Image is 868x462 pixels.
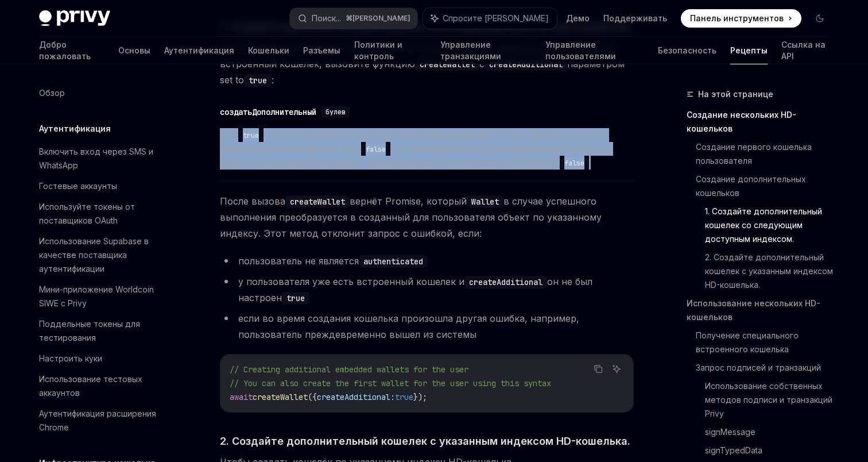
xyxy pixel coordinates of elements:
[238,276,464,287] font: у пользователя уже есть встроенный кошелек и
[687,294,838,326] a: Использование нескольких HD-кошельков
[220,435,630,447] font: 2. Создайте дополнительный кошелек с указанным индексом HD-кошелька.
[690,13,784,23] font: Панель инструментов
[705,206,824,244] font: 1. Создайте дополнительный кошелек со следующим доступным индексом.
[730,37,768,64] a: Рецепты
[687,110,796,133] font: Создание нескольких HD-кошельков
[118,37,150,64] a: Основы
[39,181,117,191] font: Гостевые аккаунты
[308,392,317,402] span: ({
[696,142,814,165] font: Создание первого кошелька пользователя
[696,170,838,202] a: Создание дополнительных кошельков
[698,89,773,99] font: На этой странице
[220,195,602,239] font: в случае успешного выполнения преобразуется в созданный для пользователя объект по указанному инд...
[705,441,838,460] a: signTypedData
[440,40,501,61] font: Управление транзакциями
[253,392,308,402] span: createWallet
[230,364,468,375] span: // Creating additional embedded wallets for the user
[39,353,102,363] font: Настроить куки
[39,202,135,225] font: Используйте токены от поставщиков OAuth
[705,202,838,248] a: 1. Создайте дополнительный кошелек со следующим доступным индексом.
[248,45,289,55] font: Кошельки
[164,45,234,55] font: Аутентификация
[39,147,153,170] font: Включить вход через SMS и WhatsApp
[781,40,826,61] font: Ссылка на API
[566,13,590,24] a: Демо
[687,106,838,138] a: Создание нескольких HD-кошельков
[350,195,467,207] font: вернёт Promise, который
[443,13,549,23] font: Спросите [PERSON_NAME]
[325,107,346,117] font: булев
[687,298,820,322] font: Использование нескольких HD-кошельков
[238,313,579,340] font: если во время создания кошелька произошла другая ошибка, например, пользователь преждевременно вы...
[30,314,177,348] a: Поддельные токены для тестирования
[781,37,829,64] a: Ссылка на API
[415,58,479,71] code: createWallet
[303,45,340,55] font: Разъемы
[354,37,427,64] a: Политики и контроль
[220,195,285,207] font: После вызова
[681,9,801,28] a: Панель инструментов
[413,392,427,402] span: });
[39,88,65,98] font: Обзор
[230,392,253,402] span: await
[591,361,606,376] button: Скопировать содержимое из блока кода
[30,83,177,103] a: Обзор
[811,9,829,28] button: Включить темный режим
[390,144,560,153] font: , то createWallet будет успешно выполнен
[452,157,560,167] font: Значение по умолчанию —
[39,124,111,133] font: Аутентификация
[317,392,395,402] span: createAdditional:
[30,348,177,369] a: Настроить куки
[230,378,551,388] span: // You can also create the first wallet for the user using this syntax
[39,10,110,26] img: темный логотип
[312,13,341,23] font: Поиск...
[467,195,503,208] code: Wallet
[39,409,156,432] font: Аутентификация расширения Chrome
[354,40,402,61] font: Политики и контроль
[658,45,716,55] font: Безопасность
[244,74,272,87] code: true
[730,45,768,55] font: Рецепты
[30,176,177,197] a: Гостевые аккаунты
[220,130,238,140] font: Если
[238,130,263,141] code: true
[705,252,835,290] font: 2. Создайте дополнительный кошелек с указанным индексом HD-кошелька.
[285,195,350,208] code: createWallet
[290,8,417,29] button: Поиск...⌘[PERSON_NAME]
[423,8,557,29] button: Спросите [PERSON_NAME]
[696,174,808,198] font: Создание дополнительных кошельков
[464,276,547,288] code: createAdditional
[705,248,838,294] a: 2. Создайте дополнительный кошелек с указанным индексом HD-кошелька.
[705,445,762,455] font: signTypedData
[705,427,755,437] font: signMessage
[238,255,359,267] font: пользователь не является
[560,157,589,169] code: false
[705,377,838,423] a: Использование собственных методов подписи и транзакций Privy
[39,37,104,64] a: Добро пожаловать
[696,138,838,170] a: Создание первого кошелька пользователя
[440,37,532,64] a: Управление транзакциями
[589,157,591,167] font: .
[352,14,410,22] font: [PERSON_NAME]
[603,13,667,23] font: Поддерживать
[485,58,567,71] code: createAdditional
[545,37,645,64] a: Управление пользователями
[566,13,590,23] font: Демо
[248,37,289,64] a: Кошельки
[603,13,667,24] a: Поддерживать
[118,45,150,55] font: Основы
[30,231,177,279] a: Использование Supabase в качестве поставщика аутентификации
[30,197,177,231] a: Используйте токены от поставщиков OAuth
[39,319,140,342] font: Поддельные токены для тестирования
[39,236,149,274] font: Использование Supabase в качестве поставщика аутентификации
[658,37,716,64] a: Безопасность
[282,292,309,305] code: true
[395,392,413,402] span: true
[545,40,616,61] font: Управление пользователями
[696,363,821,372] font: Запрос подписей и транзакций
[220,130,607,153] font: , то пользователь сможет создать кошелёк независимо от того, является ли он его первым или дополн...
[696,326,838,359] a: Получение специального встроенного кошелька
[272,74,274,86] font: :
[220,107,316,117] font: создатьДополнительный
[696,330,801,354] font: Получение специального встроенного кошелька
